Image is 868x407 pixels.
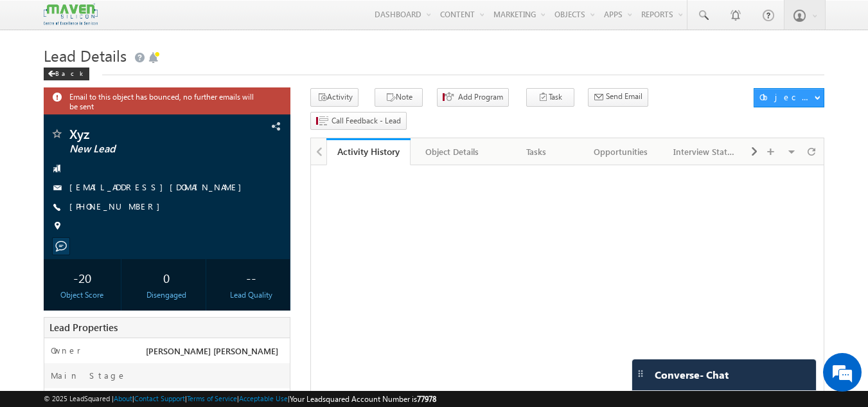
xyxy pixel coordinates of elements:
div: 0 [131,266,202,289]
a: Object Details [411,138,495,165]
span: Xyz [69,127,222,140]
a: Interview Status [663,138,747,165]
label: Owner [51,345,81,356]
span: Call Feedback - Lead [332,115,401,127]
div: Back [44,68,89,80]
img: Custom Logo [44,3,98,26]
span: [PHONE_NUMBER] [69,201,166,213]
span: Send Email [606,91,642,102]
div: Activity History [336,145,401,158]
a: Activity History [326,138,411,165]
div: -20 [47,266,118,289]
img: carter-drag [635,368,646,379]
label: Main Stage [51,370,127,381]
a: About [114,394,132,402]
span: Lead Details [44,45,127,66]
span: New Lead [69,143,222,156]
a: Terms of Service [187,394,237,402]
a: Tasks [495,138,579,165]
button: Task [526,88,574,107]
a: Back [44,67,96,78]
div: Object Score [47,289,118,301]
div: Object Details [421,144,483,159]
div: Lead Quality [215,289,287,301]
span: [PERSON_NAME] [PERSON_NAME] [146,345,278,356]
span: 77978 [417,394,436,404]
button: Activity [310,88,359,107]
span: © 2025 LeadSquared | | | | | [44,393,436,405]
div: Disengaged [131,289,202,301]
a: Acceptable Use [239,394,288,402]
button: Call Feedback - Lead [310,112,407,131]
a: Contact Support [134,394,185,402]
span: Email to this object has bounced, no further emails will be sent [69,91,257,111]
div: Object Actions [759,91,814,103]
button: Note [375,88,423,107]
div: Interview Status [673,144,736,159]
span: Your Leadsquared Account Number is [290,394,436,404]
span: [EMAIL_ADDRESS][DOMAIN_NAME] [69,181,248,194]
button: Send Email [588,88,648,107]
div: -- [215,266,287,289]
span: Lead Properties [49,321,118,334]
span: Add Program [458,91,503,103]
button: Object Actions [754,88,824,107]
span: Converse - Chat [655,369,729,381]
div: Tasks [505,144,567,159]
a: Opportunities [579,138,663,165]
button: Add Program [437,88,509,107]
div: Opportunities [589,144,651,159]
